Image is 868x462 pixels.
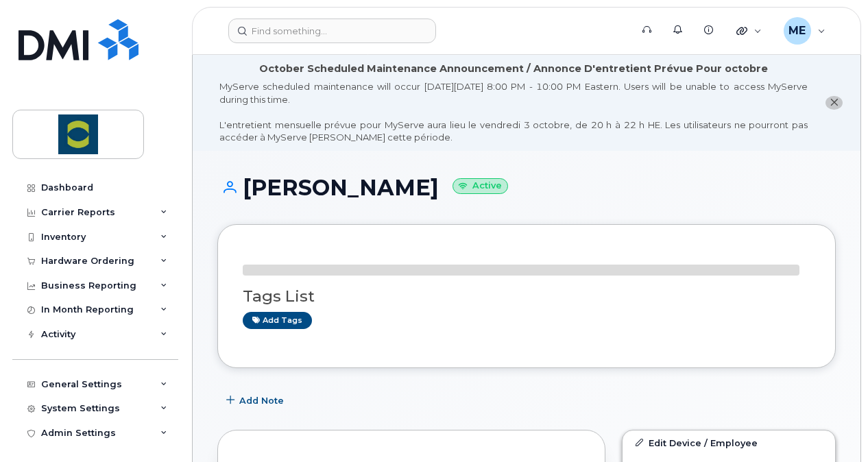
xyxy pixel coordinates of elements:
h3: Tags List [243,288,810,305]
a: Edit Device / Employee [623,430,835,455]
a: Add tags [243,312,312,329]
small: Active [453,178,508,194]
div: October Scheduled Maintenance Announcement / Annonce D'entretient Prévue Pour octobre [259,62,768,76]
button: close notification [825,96,843,110]
button: Add Note [217,389,296,413]
div: MyServe scheduled maintenance will occur [DATE][DATE] 8:00 PM - 10:00 PM Eastern. Users will be u... [219,80,808,144]
h1: [PERSON_NAME] [217,175,836,199]
span: Add Note [239,394,284,407]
